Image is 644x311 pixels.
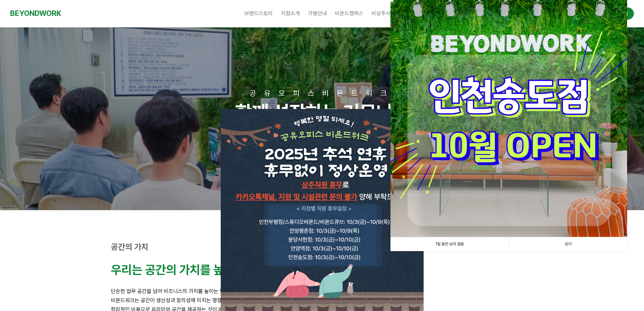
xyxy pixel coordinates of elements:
a: 비욘드캠퍼스 [331,5,367,22]
p: 비욘드워크는 공간이 생산성과 창의성에 미치는 영향을 잘 알고 있습니다. [111,296,533,305]
a: BEYONDWORK [10,7,61,20]
p: 단순한 업무 공간을 넘어 비즈니스의 가치를 높이는 영감의 공간을 만듭니다. [111,287,533,296]
a: 가맹안내 [304,5,331,22]
a: 지점소개 [277,5,304,22]
a: 1일 동안 보지 않음 [390,237,509,251]
span: 가맹안내 [308,10,327,17]
span: 지점소개 [281,10,300,17]
span: 비욘드캠퍼스 [335,10,363,17]
span: 브랜드스토리 [244,10,273,17]
a: 브랜드스토리 [240,5,277,22]
strong: 우리는 공간의 가치를 높입니다. [111,263,258,277]
a: 닫기 [509,237,627,251]
a: 비상주사무실 [367,5,404,22]
span: 비상주사무실 [372,10,400,17]
strong: 공간의 가치 [111,242,148,252]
